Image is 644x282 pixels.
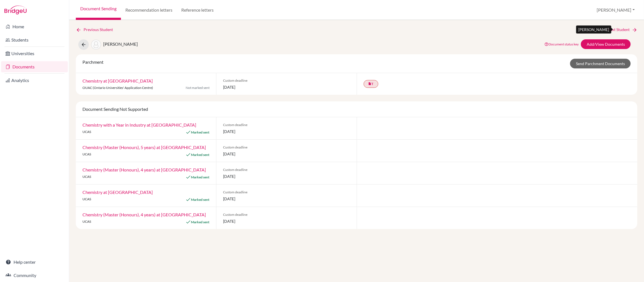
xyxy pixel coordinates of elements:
a: Chemistry (Master (Honours), 4 years) at [GEOGRAPHIC_DATA] [82,167,206,172]
a: Home [1,21,68,32]
a: Chemistry at [GEOGRAPHIC_DATA] [82,78,153,83]
a: insert_drive_fileT [364,80,378,88]
span: Document Sending Not Supported [82,106,148,112]
span: [DATE] [223,151,350,157]
span: Custom deadline [223,145,350,150]
span: Custom deadline [223,122,350,127]
a: Community [1,270,68,281]
span: Marked sent [191,198,210,202]
span: [DATE] [223,173,350,179]
a: Send Parchment Documents [570,59,631,68]
a: Previous Student [76,27,117,33]
span: Marked sent [191,220,210,224]
i: insert_drive_file [368,82,372,85]
div: [PERSON_NAME] [576,25,611,34]
a: Analytics [1,75,68,86]
span: UCAS [82,130,91,134]
span: Marked sent [191,175,210,179]
a: Add/View Documents [581,39,631,49]
img: Bridge-U [4,6,27,14]
span: [PERSON_NAME] [103,41,138,47]
span: Parchment [82,59,104,65]
span: Marked sent [191,130,210,134]
span: Marked sent [191,153,210,157]
a: Help center [1,257,68,268]
span: [DATE] [223,218,350,224]
span: [DATE] [223,129,350,134]
span: UCAS [82,152,91,156]
span: UCAS [82,175,91,179]
a: Students [1,34,68,45]
span: Custom deadline [223,167,350,172]
span: Not marked sent [186,85,210,90]
span: UCAS [82,219,91,224]
span: [DATE] [223,196,350,202]
span: UCAS [82,197,91,201]
a: Universities [1,48,68,59]
a: Documents [1,61,68,72]
a: Document status key [544,42,579,46]
a: Chemistry with a Year in Industry at [GEOGRAPHIC_DATA] [82,122,196,127]
a: Chemistry (Master (Honours), 5 years) at [GEOGRAPHIC_DATA] [82,145,206,150]
span: Custom deadline [223,212,350,217]
a: Chemistry at [GEOGRAPHIC_DATA] [82,189,153,195]
span: Custom deadline [223,78,350,83]
a: Next Student [607,27,637,33]
span: Custom deadline [223,190,350,195]
span: OUAC (Ontario Universities' Application Centre) [82,86,153,90]
button: [PERSON_NAME] [594,5,637,15]
span: [DATE] [223,84,350,90]
a: Chemistry (Master (Honours), 4 years) at [GEOGRAPHIC_DATA] [82,212,206,217]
